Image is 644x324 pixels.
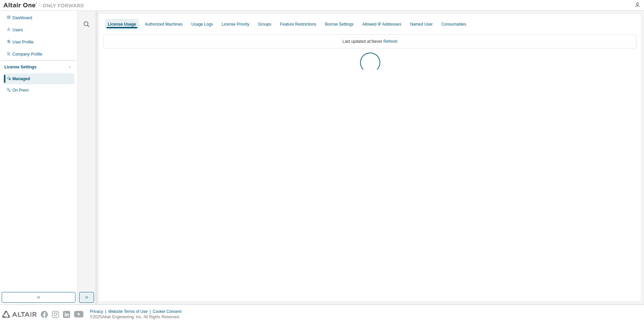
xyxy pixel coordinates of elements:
[325,22,354,27] div: Borrow Settings
[12,27,23,33] div: Users
[52,311,59,318] img: instagram.svg
[362,22,401,27] div: Allowed IP Addresses
[442,22,466,27] div: Consumables
[145,22,183,27] div: Authorized Machines
[2,311,37,318] img: altair_logo.svg
[12,39,34,45] div: User Profile
[12,15,32,21] div: Dashboard
[90,314,186,320] p: © 2025 Altair Engineering, Inc. All Rights Reserved.
[191,22,213,27] div: Usage Logs
[410,22,432,27] div: Named User
[383,39,397,44] a: Refresh
[12,52,42,57] div: Company Profile
[108,309,153,314] div: Website Terms of Use
[3,2,88,9] img: Altair One
[12,76,30,82] div: Managed
[12,88,29,93] div: On Prem
[258,22,271,27] div: Groups
[41,311,48,318] img: facebook.svg
[74,311,84,318] img: youtube.svg
[108,22,136,27] div: License Usage
[103,34,637,48] div: Last updated at: Never
[280,22,316,27] div: Feature Restrictions
[153,309,185,314] div: Cookie Consent
[222,22,249,27] div: License Priority
[90,309,108,314] div: Privacy
[4,64,36,70] div: License Settings
[63,311,70,318] img: linkedin.svg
